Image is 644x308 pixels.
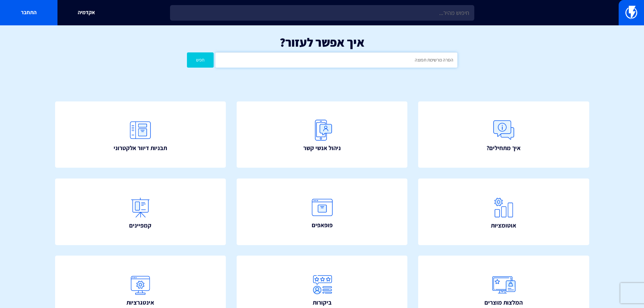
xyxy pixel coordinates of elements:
span: פופאפים [312,221,333,230]
h1: איך אפשר לעזור? [10,35,634,49]
span: אינטגרציות [126,298,154,307]
input: חיפוש [215,52,457,68]
a: אוטומציות [418,179,589,245]
a: ניהול אנשי קשר [237,101,408,168]
span: ביקורות [313,298,332,307]
a: איך מתחילים? [418,101,589,168]
span: תבניות דיוור אלקטרוני [114,144,167,152]
span: איך מתחילים? [486,144,521,152]
span: המלצות מוצרים [484,298,523,307]
input: חיפוש מהיר... [170,5,474,21]
button: חפש [187,52,214,68]
a: תבניות דיוור אלקטרוני [55,101,226,168]
span: ניהול אנשי קשר [303,144,341,152]
span: קמפיינים [129,221,151,230]
a: פופאפים [237,179,408,245]
a: קמפיינים [55,179,226,245]
span: אוטומציות [491,221,516,230]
